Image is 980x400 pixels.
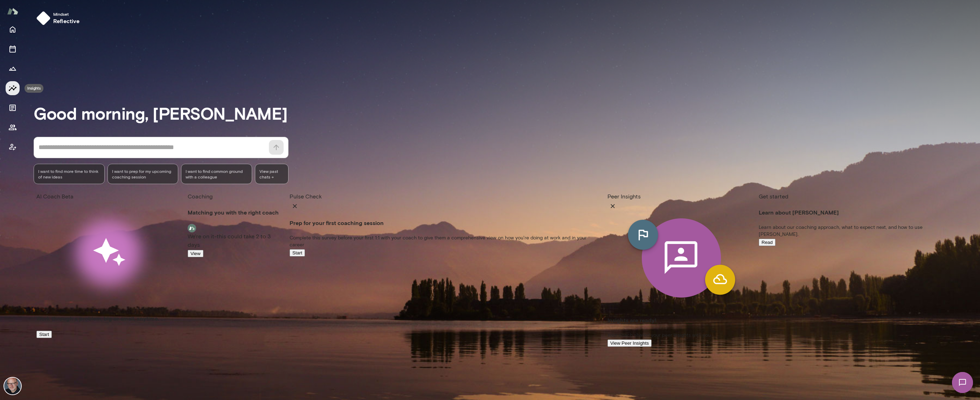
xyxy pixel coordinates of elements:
img: Nick Gould [4,378,21,394]
span: Pulse Check [290,193,322,200]
h4: Learn about [PERSON_NAME] [759,208,963,217]
button: Members [6,120,20,134]
p: Your coach shared your peer insights with you. [607,332,753,339]
button: View [188,250,203,257]
div: I want to find more time to think of new ideas [34,164,105,184]
h4: Work through a problem, big or small, anytime. [36,314,182,323]
span: Coaching [188,193,213,200]
button: Insights [6,81,20,95]
div: I want to find common ground with a colleague [181,164,252,184]
span: I want to prep for my upcoming coaching session [112,168,174,180]
button: Sessions [6,42,20,56]
h6: reflective [53,17,80,25]
button: Mindsetreflective [34,8,85,28]
h4: Insights are ready! [607,316,753,324]
div: Insights [25,84,43,93]
h4: Matching you with the right coach [188,208,284,217]
img: mindset [36,11,50,25]
button: Documents [6,101,20,115]
button: Growth Plan [6,62,20,76]
span: Mindset [53,11,80,17]
img: peer-insights [607,211,753,306]
span: I want to find more time to think of new ideas [38,168,100,180]
button: Home [6,22,20,36]
button: View Peer Insights [607,339,652,347]
span: View past chats -> [255,164,289,184]
button: Start [290,249,305,257]
img: AI Workflows [36,201,182,304]
span: Peer Insights [607,193,641,200]
p: Complete this survey before your first 1:1 with your coach to give them a comprehensive view on h... [290,234,602,248]
div: I want to prep for my upcoming coaching session [107,164,179,184]
h3: Good morning, [PERSON_NAME] [34,103,980,123]
img: Mento [7,5,18,18]
span: Get started [759,193,788,200]
button: Coach app [6,140,20,154]
button: Start [36,331,52,338]
button: Read [759,239,776,246]
span: AI Coach Beta [36,193,74,200]
h4: Prep for your first coaching session [290,219,602,227]
span: We're on it-this could take 2 to 3 days [188,233,271,248]
span: I want to find common ground with a colleague [186,168,248,180]
p: Learn about our coaching approach, what to expect next, and how to use [PERSON_NAME]. [759,224,963,238]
